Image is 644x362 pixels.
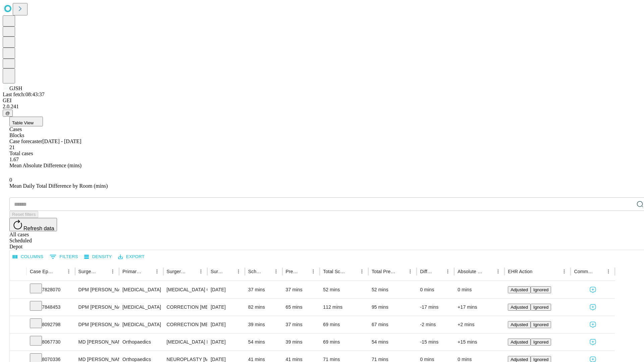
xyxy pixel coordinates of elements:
div: DPM [PERSON_NAME] [PERSON_NAME] [78,299,116,316]
span: Reset filters [12,212,36,217]
span: Total cases [9,150,33,156]
span: Table View [12,120,34,125]
div: -17 mins [420,299,451,316]
span: 21 [9,144,15,150]
div: 7828070 [30,281,72,298]
button: Sort [533,267,542,276]
div: 0 mins [458,281,501,298]
div: 39 mins [286,334,317,351]
div: DPM [PERSON_NAME] [PERSON_NAME] [78,316,116,333]
button: Refresh data [9,218,57,231]
button: Menu [493,267,503,276]
button: Show filters [48,251,80,262]
div: Predicted In Room Duration [286,269,299,274]
button: Select columns [11,252,45,262]
div: CORRECTION [MEDICAL_DATA], RESECTION [MEDICAL_DATA] BASE [167,299,204,316]
button: Sort [187,267,196,276]
div: 37 mins [248,281,279,298]
span: Ignored [533,340,548,345]
div: DPM [PERSON_NAME] [PERSON_NAME] [78,281,116,298]
button: Sort [396,267,406,276]
div: 54 mins [248,334,279,351]
div: 39 mins [248,316,279,333]
span: Adjusted [511,322,528,327]
div: 8092798 [30,316,72,333]
button: Ignored [531,286,551,293]
button: Menu [108,267,117,276]
button: Sort [594,267,604,276]
button: Expand [13,337,23,348]
button: Expand [13,284,23,296]
div: -2 mins [420,316,451,333]
button: Table View [9,117,43,126]
button: Sort [262,267,271,276]
div: Total Predicted Duration [372,269,396,274]
button: Menu [443,267,452,276]
div: Comments [574,269,593,274]
button: Menu [406,267,415,276]
span: Refresh data [23,226,54,231]
div: Case Epic Id [30,269,54,274]
div: 2.0.241 [3,104,641,110]
div: -15 mins [420,334,451,351]
button: Density [83,252,114,262]
div: Surgery Date [211,269,224,274]
button: Adjusted [508,304,531,311]
button: @ [3,110,13,117]
button: Menu [604,267,613,276]
button: Adjusted [508,321,531,328]
div: MD [PERSON_NAME] [PERSON_NAME] [78,334,116,351]
button: Reset filters [9,211,38,218]
button: Menu [309,267,318,276]
button: Ignored [531,339,551,346]
div: 52 mins [372,281,414,298]
div: Surgery Name [167,269,186,274]
span: GJSH [9,85,22,91]
button: Expand [13,302,23,313]
button: Sort [55,267,64,276]
div: CORRECTION [MEDICAL_DATA] [167,316,204,333]
button: Menu [234,267,243,276]
button: Expand [13,319,23,331]
button: Sort [348,267,357,276]
button: Export [116,252,146,262]
span: Adjusted [511,340,528,345]
span: Case forecaster [9,138,42,144]
div: Orthopaedics [122,334,160,351]
div: [MEDICAL_DATA] RELEASE [167,334,204,351]
div: Total Scheduled Duration [323,269,347,274]
div: Scheduled In Room Duration [248,269,261,274]
div: 67 mins [372,316,414,333]
div: [MEDICAL_DATA] [122,281,160,298]
div: Primary Service [122,269,142,274]
div: +15 mins [458,334,501,351]
span: Adjusted [511,357,528,362]
button: Sort [434,267,443,276]
span: 0 [9,177,12,183]
div: 54 mins [372,334,414,351]
span: Ignored [533,322,548,327]
span: 1.67 [9,157,19,162]
div: 52 mins [323,281,365,298]
div: 65 mins [286,299,317,316]
span: [DATE] - [DATE] [42,138,81,144]
div: 95 mins [372,299,414,316]
span: Mean Absolute Difference (mins) [9,163,82,168]
div: 69 mins [323,334,365,351]
span: Last fetch: 08:43:37 [3,92,45,97]
div: 82 mins [248,299,279,316]
div: 112 mins [323,299,365,316]
div: Absolute Difference [458,269,483,274]
button: Ignored [531,321,551,328]
div: [DATE] [211,334,241,351]
div: [MEDICAL_DATA] COMPLETE EXCISION 5TH [MEDICAL_DATA] HEAD [167,281,204,298]
div: 7848453 [30,299,72,316]
div: [DATE] [211,281,241,298]
button: Ignored [531,304,551,311]
div: GEI [3,98,641,104]
button: Menu [64,267,73,276]
div: Difference [420,269,433,274]
div: +2 mins [458,316,501,333]
div: [DATE] [211,299,241,316]
span: Ignored [533,287,548,292]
